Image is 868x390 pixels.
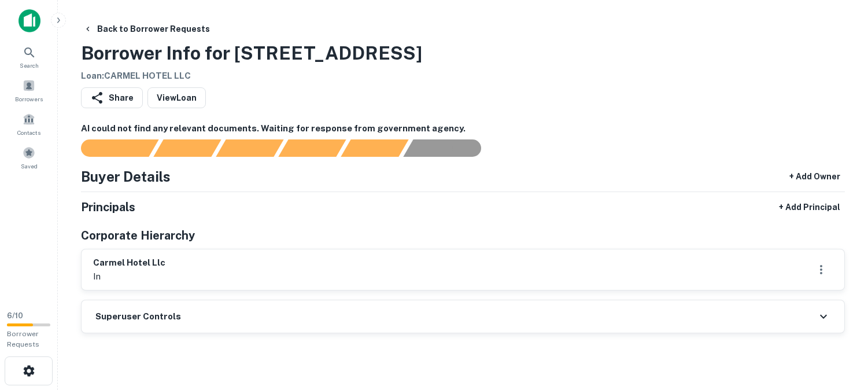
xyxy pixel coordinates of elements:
div: Your request is received and processing... [153,139,221,157]
div: Documents found, AI parsing details... [216,139,283,157]
span: Contacts [17,128,40,137]
h6: Superuser Controls [95,310,181,323]
span: 6 / 10 [7,311,23,320]
div: Principals found, still searching for contact information. This may take time... [341,139,408,157]
h6: carmel hotel llc [93,256,165,270]
img: capitalize-icon.png [19,9,40,32]
h6: Loan : CARMEL HOTEL LLC [81,69,422,83]
div: Sending borrower request to AI... [67,139,154,157]
h3: Borrower Info for [STREET_ADDRESS] [81,39,422,67]
a: Borrowers [3,75,54,106]
a: Saved [3,142,54,173]
span: Borrower Requests [7,330,39,348]
span: Saved [21,161,38,171]
div: Principals found, AI now looking for contact information... [278,139,346,157]
a: Search [3,41,54,72]
a: ViewLoan [147,87,206,108]
div: AI fulfillment process complete. [404,139,495,157]
h6: AI could not find any relevant documents. Waiting for response from government agency. [81,122,845,135]
span: Search [20,61,39,70]
span: Borrowers [15,94,43,104]
p: in [93,270,165,284]
button: Back to Borrower Requests [79,19,215,39]
button: + Add Owner [785,166,845,187]
button: + Add Principal [774,197,845,218]
h5: Corporate Hierarchy [81,227,195,244]
button: Share [81,87,143,108]
a: Contacts [3,108,54,139]
h5: Principals [81,198,135,216]
h4: Buyer Details [81,166,171,187]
